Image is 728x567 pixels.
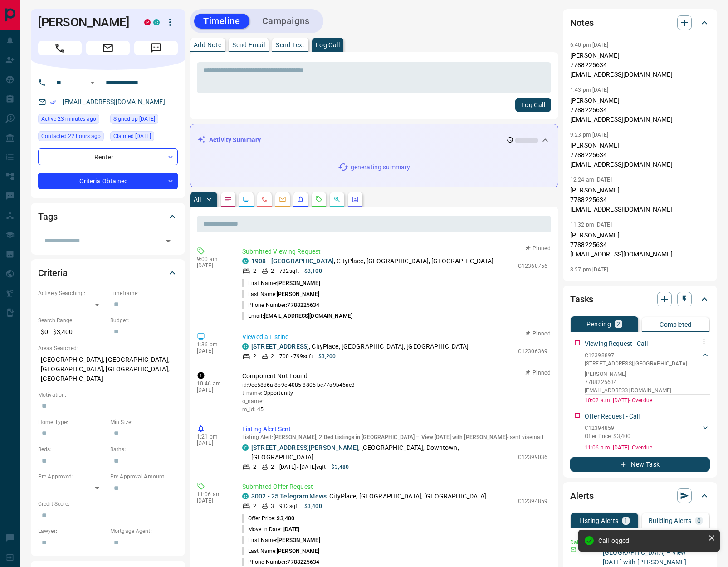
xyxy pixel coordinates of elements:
[242,258,249,264] div: condos.ca
[297,196,304,203] svg: Listing Alerts
[87,77,98,88] button: Open
[144,19,151,25] div: property.ca
[38,266,68,280] h2: Criteria
[38,527,106,535] p: Lawyer:
[585,370,710,378] p: [PERSON_NAME]
[624,518,628,524] p: 1
[242,547,320,555] p: Last Name:
[525,330,551,338] button: Pinned
[38,316,106,325] p: Search Range:
[283,526,300,532] span: [DATE]
[197,348,229,354] p: [DATE]
[197,440,229,446] p: [DATE]
[110,114,178,127] div: Thu Feb 18 2021
[352,196,359,203] svg: Agent Actions
[277,548,319,554] span: [PERSON_NAME]
[225,196,232,203] svg: Notes
[38,473,106,481] p: Pre-Approved:
[570,177,612,183] p: 12:24 am [DATE]
[194,196,201,202] p: All
[38,344,178,352] p: Areas Searched:
[616,321,620,327] p: 2
[110,131,178,144] div: Thu Feb 18 2021
[197,262,229,269] p: [DATE]
[110,289,178,297] p: Timeframe:
[197,256,229,262] p: 9:00 am
[515,98,551,112] button: Log Call
[113,114,155,123] span: Signed up [DATE]
[570,231,710,259] p: [PERSON_NAME] 7788225634 [EMAIL_ADDRESS][DOMAIN_NAME]
[38,114,106,127] div: Fri Sep 12 2025
[251,493,327,500] a: 3002 - 25 Telegram Mews
[242,290,320,298] p: Last Name:
[38,391,178,399] p: Motivation:
[351,163,410,172] p: generating summary
[63,98,165,105] a: [EMAIL_ADDRESS][DOMAIN_NAME]
[38,262,178,284] div: Criteria
[242,405,387,414] p: m_id:
[570,457,710,472] button: New Task
[277,291,319,297] span: [PERSON_NAME]
[197,380,229,387] p: 10:46 am
[585,386,710,394] p: [EMAIL_ADDRESS][DOMAIN_NAME]
[271,502,274,510] p: 3
[50,99,56,105] svg: Email Verified
[261,196,268,203] svg: Calls
[570,292,593,306] h2: Tasks
[38,15,131,30] h1: [PERSON_NAME]
[251,444,358,451] a: [STREET_ADDRESS][PERSON_NAME]
[242,525,299,533] p: Move In Date:
[585,444,710,452] p: 11:06 a.m. [DATE] - Overdue
[232,42,265,48] p: Send Email
[525,369,551,377] button: Pinned
[248,382,355,388] span: 9cc58d6a-8b9e-4085-8805-be77a9b46ae3
[110,527,178,535] p: Mortgage Agent:
[315,196,322,203] svg: Requests
[579,518,619,524] p: Listing Alerts
[242,247,547,256] p: Submitted Viewing Request
[331,463,349,471] p: $3,480
[110,316,178,325] p: Budget:
[318,352,336,360] p: $3,200
[570,538,588,547] p: Daily
[38,418,106,426] p: Home Type:
[242,301,320,309] p: Phone Number:
[197,341,229,348] p: 1:36 pm
[38,173,178,189] div: Criteria Obtained
[242,514,294,523] p: Offer Price:
[585,339,648,349] p: Viewing Request - Call
[525,244,551,252] button: Pinned
[253,14,319,29] button: Campaigns
[41,132,101,141] span: Contacted 22 hours ago
[253,463,256,471] p: 2
[570,488,594,503] h2: Alerts
[253,502,256,510] p: 2
[251,443,513,462] p: , [GEOGRAPHIC_DATA], Downtown, [GEOGRAPHIC_DATA]
[38,445,106,454] p: Beds:
[251,492,486,501] p: , CityPlace, [GEOGRAPHIC_DATA], [GEOGRAPHIC_DATA]
[570,87,609,93] p: 1:43 pm [DATE]
[277,515,294,522] span: $3,400
[242,444,249,451] div: condos.ca
[586,321,611,327] p: Pending
[518,347,547,355] p: C12306369
[242,536,320,544] p: First Name:
[253,352,256,360] p: 2
[251,342,469,351] p: , CityPlace, [GEOGRAPHIC_DATA], [GEOGRAPHIC_DATA]
[242,279,320,287] p: First Name:
[257,406,264,413] span: 45
[570,547,577,553] svg: Email
[660,321,692,328] p: Completed
[153,19,160,25] div: condos.ca
[194,14,249,29] button: Timeline
[570,132,609,138] p: 9:23 pm [DATE]
[304,267,322,275] p: $3,100
[276,42,305,48] p: Send Text
[38,352,178,386] p: [GEOGRAPHIC_DATA], [GEOGRAPHIC_DATA], [GEOGRAPHIC_DATA], [GEOGRAPHIC_DATA], [GEOGRAPHIC_DATA]
[251,343,309,350] a: [STREET_ADDRESS]
[518,262,547,270] p: C12360756
[518,453,547,461] p: C12399036
[649,518,692,524] p: Building Alerts
[271,267,274,275] p: 2
[585,412,640,421] p: Offer Request - Call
